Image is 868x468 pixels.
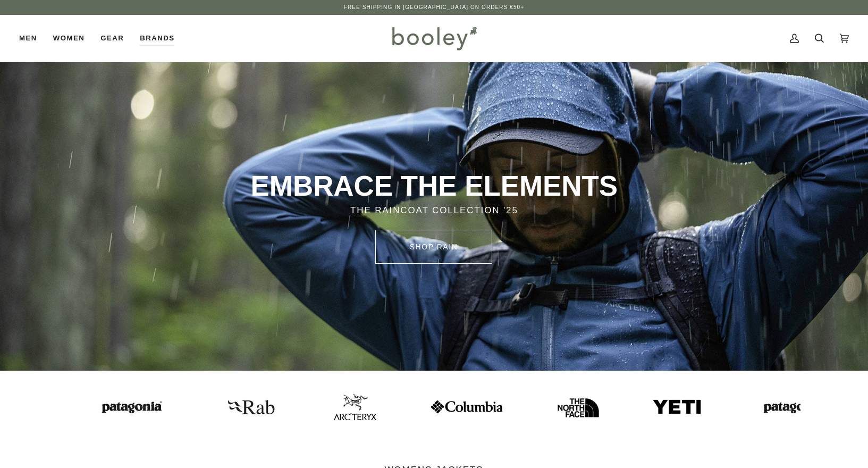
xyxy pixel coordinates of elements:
[375,230,492,264] a: SHOP rain
[344,3,524,12] p: Free Shipping in [GEOGRAPHIC_DATA] on Orders €50+
[100,33,124,44] span: Gear
[19,15,45,62] a: Men
[140,33,174,44] span: Brands
[92,15,132,62] a: Gear
[53,33,85,44] span: Women
[176,169,692,204] p: EMBRACE THE ELEMENTS
[132,15,182,62] a: Brands
[176,204,692,218] p: THE RAINCOAT COLLECTION '25
[387,23,481,54] img: Booley
[19,33,37,44] span: Men
[45,15,92,62] a: Women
